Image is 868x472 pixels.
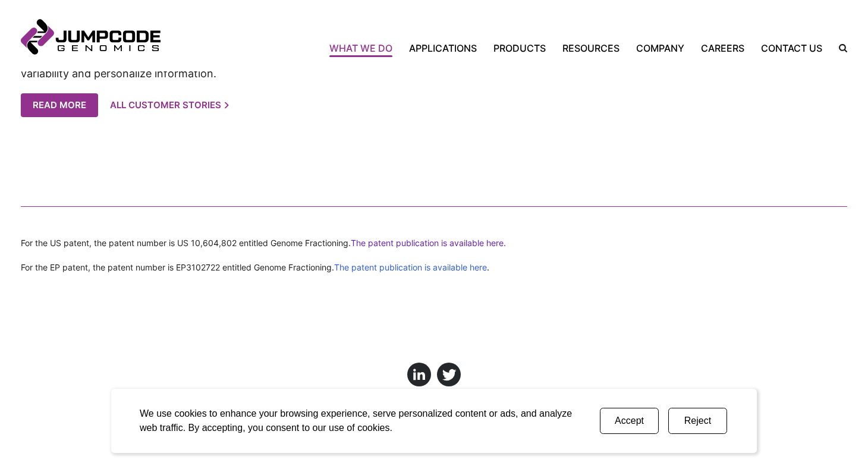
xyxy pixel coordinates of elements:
[437,363,461,386] a: Click here to view us on Twitter
[110,93,229,118] a: All Customer Stories
[628,41,693,55] a: Company
[554,41,628,55] a: Resources
[21,237,847,249] p: For the US patent, the patent number is US 10,604,802 entitled Genome Fractioning.
[351,238,506,248] a: The patent publication is available here.
[21,93,98,118] a: Read More
[407,363,431,386] a: Click here to view us on LinkedIn
[693,41,753,55] a: Careers
[668,408,727,434] button: Reject
[753,41,831,55] a: Contact Us
[21,261,847,273] p: For the EP patent, the patent number is EP3102722 entitled Genome Fractioning. .
[831,44,847,52] label: Search the site.
[329,41,401,55] a: What We Do
[401,41,485,55] a: Applications
[140,408,572,433] span: We use cookies to enhance your browsing experience, serve personalized content or ads, and analyz...
[334,262,487,272] a: The patent publication is available here
[600,408,659,434] button: Accept
[21,430,847,445] p: Jumpcode and CRISPRclean are registered trademarks of Jumpcode Genomics, Inc. All other trademark...
[485,41,554,55] a: Products
[161,41,831,55] nav: Primary Navigation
